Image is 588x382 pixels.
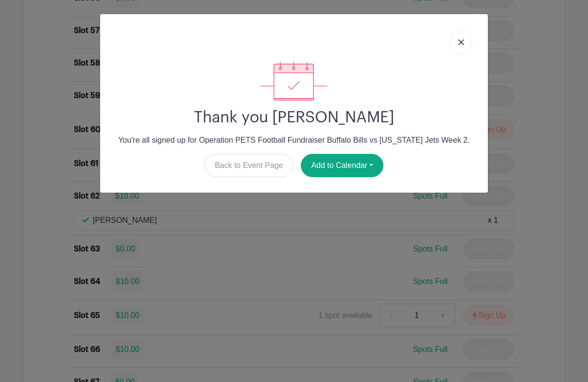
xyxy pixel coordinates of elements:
img: close_button-5f87c8562297e5c2d7936805f587ecaba9071eb48480494691a3f1689db116b3.svg [458,39,464,45]
button: Add to Calendar [301,154,383,177]
p: You're all signed up for Operation PETS Football Fundraiser Buffalo Bills vs [US_STATE] Jets Week 2. [108,134,480,146]
img: signup_complete-c468d5dda3e2740ee63a24cb0ba0d3ce5d8a4ecd24259e683200fb1569d990c8.svg [260,62,328,100]
h2: Thank you [PERSON_NAME] [108,108,480,127]
a: Back to Event Page [205,154,294,177]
